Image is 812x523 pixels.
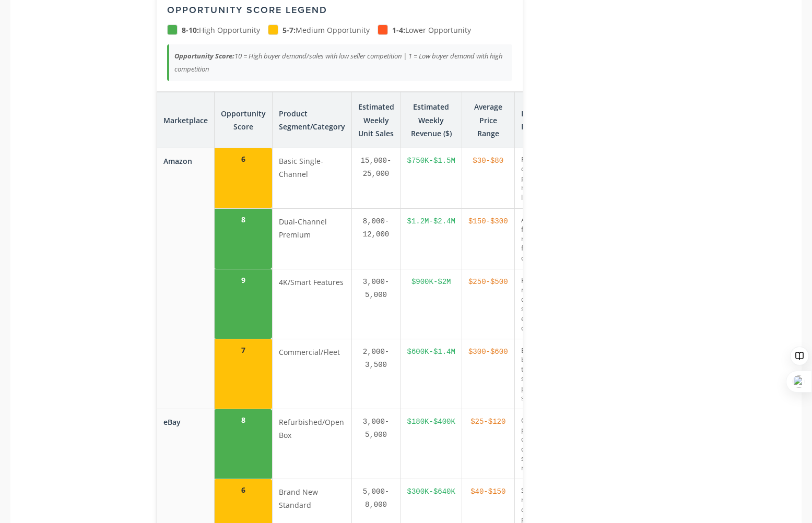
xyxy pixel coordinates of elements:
strong: 1-4: [392,25,405,35]
td: 2,000-3,500 [351,339,401,409]
td: Basic Single-Channel [272,148,351,208]
td: Opportunity score 9: High opportunity [214,269,272,339]
span: Medium Opportunity [283,23,370,37]
th: Estimated Weekly Revenue ($) [401,92,462,148]
td: $250-$500 [462,269,514,339]
td: Dual-Channel Premium [272,208,351,269]
td: Competitive pricing, detailed condition descriptions, fast shipping, seller reputation [514,409,580,479]
td: 3,000-5,000 [351,409,401,479]
th: Opportunity Score [214,92,272,148]
td: 8,000-12,000 [351,208,401,269]
th: Marketplace [157,92,214,148]
td: Opportunity score 6: Medium opportunity [214,148,272,208]
td: $180K-$400K [401,409,462,479]
td: B2B marketing, bulk pricing, technical specifications, professional support [514,339,580,409]
td: $1.2M-$2.4M [401,208,462,269]
td: $30-$80 [462,148,514,208]
td: High-quality marketing, detailed product specs, customer education, video demos [514,269,580,339]
td: Prime eligibility, competitive pricing, 4.0+ star rating, optimized listings [514,148,580,208]
td: Amazon [157,148,214,409]
span: Lower Opportunity [392,23,471,37]
td: $900K-$2M [401,269,462,339]
td: Opportunity score 8: High opportunity [214,208,272,269]
h3: Opportunity Score Legend [167,4,512,16]
td: Opportunity score 7: Medium opportunity [214,339,272,409]
td: $750K-$1.5M [401,148,462,208]
td: $150-$300 [462,208,514,269]
div: 10 = High buyer demand/sales with low seller competition | 1 = Low buyer demand with high competi... [167,44,512,81]
td: $600K-$1.4M [401,339,462,409]
th: Key Success Factors [514,92,580,148]
td: 4K/Smart Features [272,269,351,339]
td: Advanced features, brand recognition, FBA fulfillment, A+ content [514,208,580,269]
td: Refurbished/Open Box [272,409,351,479]
td: $25-$120 [462,409,514,479]
td: 15,000-25,000 [351,148,401,208]
td: $300-$600 [462,339,514,409]
td: Commercial/Fleet [272,339,351,409]
th: Product Segment/Category [272,92,351,148]
span: High Opportunity [182,23,260,37]
strong: 8-10: [182,25,199,35]
th: Average Price Range [462,92,514,148]
th: Estimated Weekly Unit Sales [351,92,401,148]
strong: Opportunity Score: [174,51,234,61]
td: Opportunity score 8: High opportunity [214,409,272,479]
td: 3,000-5,000 [351,269,401,339]
strong: 5-7: [283,25,296,35]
